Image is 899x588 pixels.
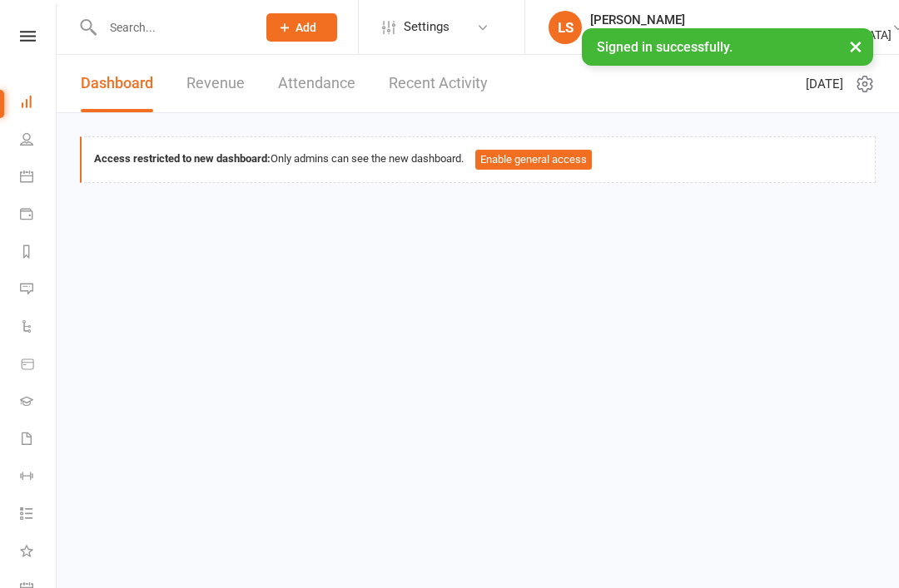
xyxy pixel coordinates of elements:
div: Traditional Brazilian Jiu Jitsu School [GEOGRAPHIC_DATA] [590,27,892,42]
a: Dashboard [81,55,153,112]
a: Revenue [186,55,245,112]
div: LS [549,11,582,44]
a: What's New [20,534,57,571]
button: Add [266,13,337,42]
button: × [841,28,871,64]
a: Calendar [20,160,57,197]
a: Recent Activity [389,55,488,112]
div: [PERSON_NAME] [590,12,892,27]
span: Settings [404,8,449,46]
span: [DATE] [806,74,843,94]
a: Attendance [278,55,355,112]
a: Product Sales [20,347,57,384]
a: Payments [20,197,57,235]
a: Reports [20,235,57,272]
strong: Access restricted to new dashboard: [94,152,271,165]
input: Search... [97,16,245,39]
a: Dashboard [20,85,57,122]
div: Only admins can see the new dashboard. [94,150,862,170]
span: Signed in successfully. [597,39,733,55]
a: People [20,122,57,160]
span: Add [296,21,316,34]
button: Enable general access [475,150,592,170]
